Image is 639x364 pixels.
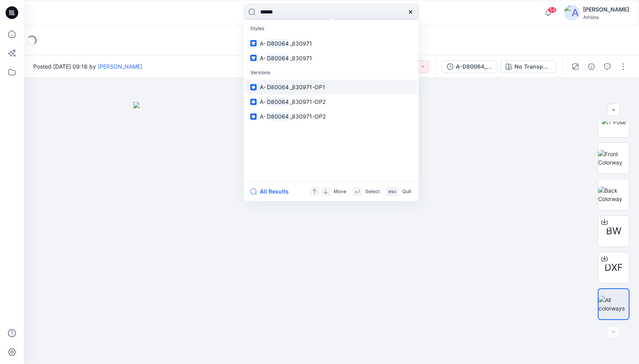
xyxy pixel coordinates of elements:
a: A-D80064_830971 [246,36,417,51]
div: [PERSON_NAME] [583,5,629,14]
p: Move [334,188,346,196]
button: Details [585,60,598,73]
div: A-D80064_830971-OP2 [456,62,492,71]
span: A- [260,98,266,105]
span: 54 [548,7,556,13]
mark: D80064 [266,54,290,63]
span: A- [260,113,266,120]
img: All colorways [599,296,629,312]
span: A- [260,40,266,47]
mark: D80064 [266,82,290,92]
a: A-D80064_830971-OP2 [246,109,417,124]
span: Posted [DATE] 09:16 by [33,62,142,71]
img: Front Colorway [598,150,629,167]
a: A-D80064_830971 [246,51,417,65]
span: _830971-OP2 [290,98,326,105]
img: avatar [564,5,580,21]
button: No Transparency [501,60,556,73]
mark: D80064 [266,97,290,106]
span: _830971-OP2 [290,113,326,120]
span: _830971 [290,55,312,61]
span: DXF [604,261,623,275]
span: _830971 [290,40,312,47]
img: Back Colorway [598,186,629,203]
a: A-D80064_830971-OP1 [246,80,417,94]
a: A-D80064_830971-OP2 [246,94,417,109]
span: BW [606,224,622,238]
p: esc [388,188,397,196]
img: T Pose [602,118,626,126]
p: Versions [246,65,417,80]
mark: D80064 [266,112,290,121]
span: _830971-OP1 [290,84,325,90]
div: Athleta [583,14,629,20]
p: Styles [246,21,417,36]
mark: D80064 [266,39,290,48]
button: A-D80064_830971-OP2 [442,60,497,73]
span: A- [260,84,266,90]
img: eyJhbGciOiJIUzI1NiIsImtpZCI6IjAiLCJzbHQiOiJzZXMiLCJ0eXAiOiJKV1QifQ.eyJkYXRhIjp7InR5cGUiOiJzdG9yYW... [133,102,530,364]
p: Select [365,188,380,196]
span: A- [260,55,266,61]
div: No Transparency [514,62,551,71]
a: [PERSON_NAME] [98,63,142,70]
button: All Results [250,187,294,196]
p: Quit [402,188,411,196]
